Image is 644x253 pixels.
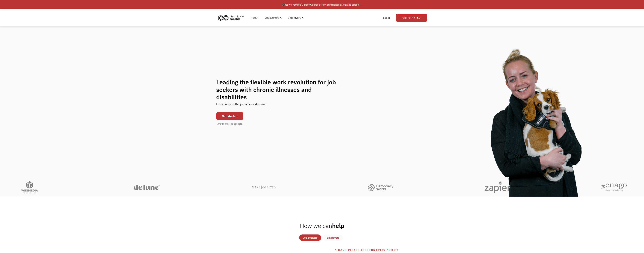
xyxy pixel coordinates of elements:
[216,112,243,120] a: Get started
[300,222,344,229] h2: help
[216,78,343,101] h1: Leading the flexible work revolution for job seekers with chronic illnesses and disabilities
[381,12,392,24] a: Login
[285,12,306,24] div: Employers
[265,16,279,20] div: Jobseekers
[338,248,428,252] div: Hand-picked jobs for every ability
[248,12,261,24] a: About
[282,2,362,7] div: 🎓 Free Career Courses from our friends at Making Space →
[216,101,265,110] div: Let's find you the job of your dreams
[217,122,242,126] div: It's free for job seekers
[262,12,284,24] div: Jobseekers
[217,14,245,22] img: Chronically Capable logo
[285,3,296,6] em: Now live!
[396,14,427,22] a: Get Started
[300,222,332,230] span: How we can
[303,235,318,240] div: Job Seekers
[288,16,301,20] div: Employers
[217,14,247,22] a: home
[327,235,339,240] div: Employers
